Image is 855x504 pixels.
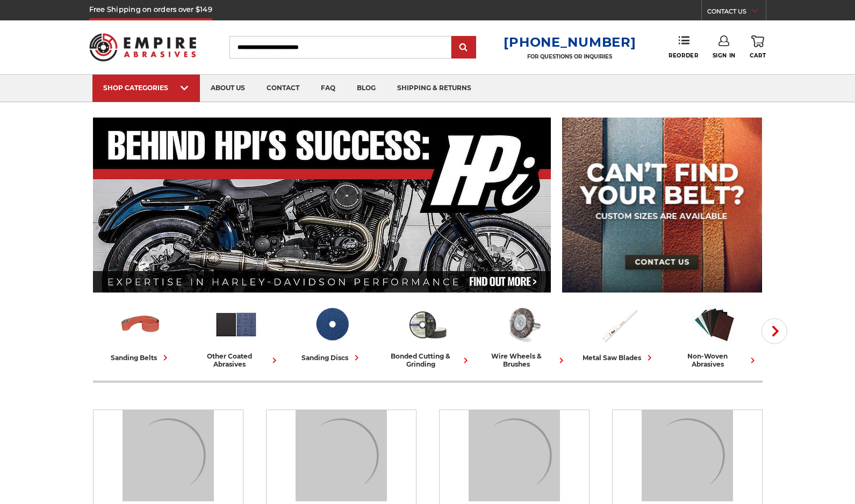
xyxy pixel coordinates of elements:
[214,302,258,347] img: Other Coated Abrasives
[583,352,655,363] div: metal saw blades
[453,37,475,59] input: Submit
[310,302,354,347] img: Sanding Discs
[576,302,663,363] a: metal saw blades
[750,35,766,59] a: Cart
[103,84,189,92] div: SHOP CATEGORIES
[480,302,567,368] a: wire wheels & brushes
[480,352,567,368] div: wire wheels & brushes
[504,53,636,60] p: FOR QUESTIONS OR INQUIRIES
[713,52,736,59] span: Sign In
[562,118,762,293] img: promo banner for custom belts.
[671,302,758,368] a: non-woven abrasives
[469,410,560,501] img: Sanding Discs
[597,302,641,347] img: Metal Saw Blades
[301,352,362,363] div: sanding discs
[707,5,766,20] a: CONTACT US
[346,75,386,102] a: blog
[386,75,482,102] a: shipping & returns
[118,302,163,347] img: Sanding Belts
[97,302,184,363] a: sanding belts
[193,302,280,368] a: other coated abrasives
[384,352,471,368] div: bonded cutting & grinding
[504,34,636,50] a: [PHONE_NUMBER]
[93,118,551,293] img: Banner for an interview featuring Horsepower Inc who makes Harley performance upgrades featured o...
[296,410,387,501] img: Other Coated Abrasives
[289,302,376,363] a: sanding discs
[642,410,733,501] img: Bonded Cutting & Grinding
[750,52,766,59] span: Cart
[761,318,787,344] button: Next
[669,52,698,59] span: Reorder
[671,352,758,368] div: non-woven abrasives
[669,35,698,59] a: Reorder
[256,75,310,102] a: contact
[193,352,280,368] div: other coated abrasives
[89,26,197,68] img: Empire Abrasives
[310,75,346,102] a: faq
[501,302,545,347] img: Wire Wheels & Brushes
[123,410,214,501] img: Sanding Belts
[692,302,737,347] img: Non-woven Abrasives
[111,352,171,363] div: sanding belts
[200,75,256,102] a: about us
[384,302,471,368] a: bonded cutting & grinding
[405,302,450,347] img: Bonded Cutting & Grinding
